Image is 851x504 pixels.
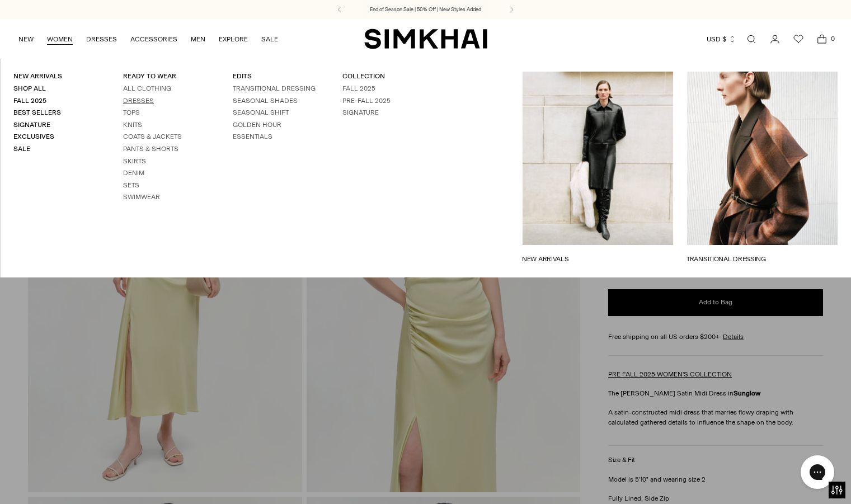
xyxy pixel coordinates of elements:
a: MEN [191,27,205,51]
span: 0 [828,34,838,44]
a: Open search modal [740,28,763,50]
a: Wishlist [787,28,810,50]
a: EXPLORE [219,27,248,51]
a: WOMEN [47,27,73,51]
a: SALE [261,27,278,51]
a: End of Season Sale | 50% Off | New Styles Added [370,6,481,13]
a: Go to the account page [764,28,786,50]
button: USD $ [707,27,736,51]
a: DRESSES [86,27,117,51]
iframe: Gorgias live chat messenger [795,451,840,493]
a: NEW [18,27,34,51]
a: Open cart modal [811,28,833,50]
a: SIMKHAI [364,28,487,50]
a: ACCESSORIES [130,27,177,51]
